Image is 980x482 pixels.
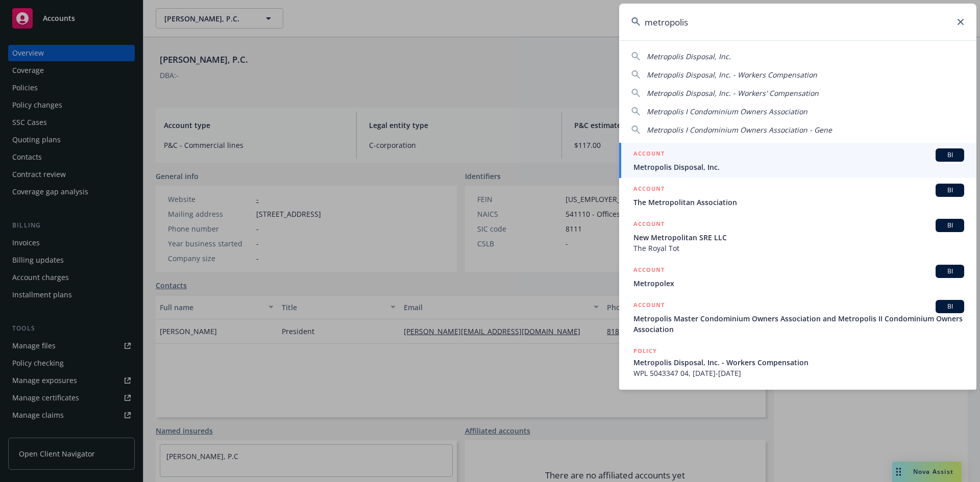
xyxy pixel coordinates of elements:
span: Metropolis Disposal, Inc. [647,52,731,61]
span: Metropolis Disposal, Inc. - Workers Compensation [633,357,964,368]
span: BI [940,221,960,230]
a: ACCOUNTBIMetropolis Master Condominium Owners Association and Metropolis II Condominium Owners As... [619,294,976,340]
span: BI [940,186,960,195]
span: The Metropolitan Association [633,197,964,208]
span: WPL 5043347 04, [DATE]-[DATE] [633,368,964,378]
span: New Metropolitan SRE LLC [633,232,964,243]
h5: ACCOUNT [633,300,665,312]
span: Metropolex [633,278,964,289]
a: ACCOUNTBIThe Metropolitan Association [619,178,976,213]
a: ACCOUNTBIMetropolis Disposal, Inc. [619,143,976,178]
span: Metropolis Master Condominium Owners Association and Metropolis II Condominium Owners Association [633,313,964,335]
h5: ACCOUNT [633,265,665,277]
a: ACCOUNTBIMetropolex [619,259,976,294]
span: BI [940,302,960,311]
a: ACCOUNTBINew Metropolitan SRE LLCThe Royal Tot [619,213,976,259]
span: Metropolis Disposal, Inc. - Workers Compensation [647,70,817,80]
h5: ACCOUNT [633,148,665,161]
span: Metropolis I Condominium Owners Association [647,107,807,116]
span: The Royal Tot [633,243,964,253]
span: Metropolis Disposal, Inc. [633,162,964,172]
span: BI [940,267,960,276]
h5: ACCOUNT [633,219,665,231]
span: Metropolis Disposal, Inc. - Workers' Compensation [647,88,819,98]
span: Metropolis I Condominium Owners Association - Gene [647,125,832,135]
a: POLICYMetropolis Disposal, Inc. - Workers CompensationWPL 5043347 04, [DATE]-[DATE] [619,340,976,384]
input: Search... [619,4,976,40]
h5: ACCOUNT [633,184,665,196]
span: BI [940,150,960,160]
h5: POLICY [633,346,657,356]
